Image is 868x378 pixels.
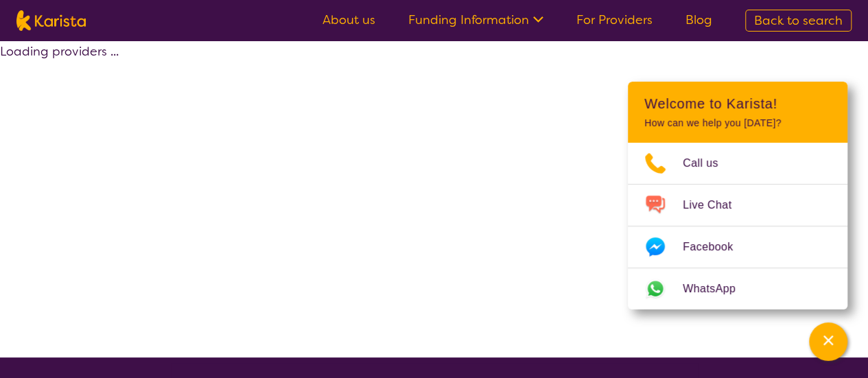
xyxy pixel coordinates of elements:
[683,195,748,215] span: Live Chat
[322,12,375,28] a: About us
[745,10,852,32] a: Back to search
[683,279,752,299] span: WhatsApp
[683,237,749,257] span: Facebook
[644,117,831,129] p: How can we help you [DATE]?
[628,82,847,309] div: Channel Menu
[576,12,653,28] a: For Providers
[685,12,712,28] a: Blog
[754,12,843,29] span: Back to search
[683,153,735,174] span: Call us
[628,268,847,309] a: Web link opens in a new tab.
[628,143,847,309] ul: Choose channel
[809,322,847,361] button: Channel Menu
[644,95,831,112] h2: Welcome to Karista!
[408,12,543,28] a: Funding Information
[16,10,86,31] img: Karista logo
